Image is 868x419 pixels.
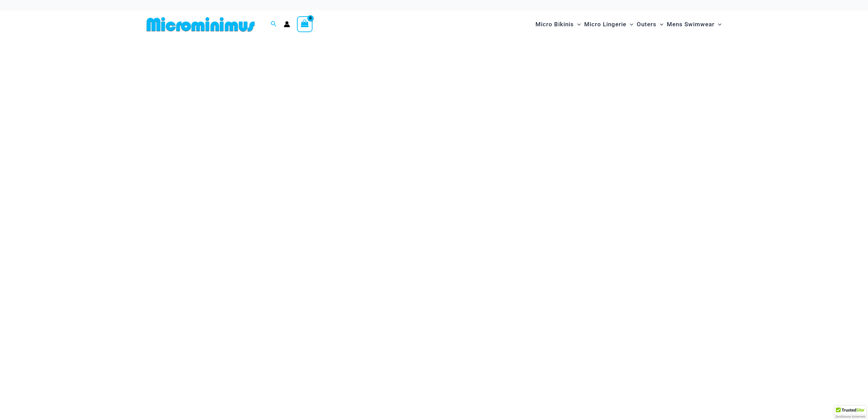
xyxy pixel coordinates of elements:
[584,16,626,33] span: Micro Lingerie
[626,16,633,33] span: Menu Toggle
[656,16,663,33] span: Menu Toggle
[534,14,582,35] a: Micro BikinisMenu ToggleMenu Toggle
[533,13,725,36] nav: Site Navigation
[667,16,715,33] span: Mens Swimwear
[284,21,290,27] a: Account icon link
[535,16,574,33] span: Micro Bikinis
[574,16,581,33] span: Menu Toggle
[271,20,277,29] a: Search icon link
[834,406,866,419] div: TrustedSite Certified
[297,16,313,32] a: View Shopping Cart, empty
[635,14,665,35] a: OutersMenu ToggleMenu Toggle
[582,14,635,35] a: Micro LingerieMenu ToggleMenu Toggle
[715,16,721,33] span: Menu Toggle
[665,14,723,35] a: Mens SwimwearMenu ToggleMenu Toggle
[144,17,258,32] img: MM SHOP LOGO FLAT
[637,16,656,33] span: Outers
